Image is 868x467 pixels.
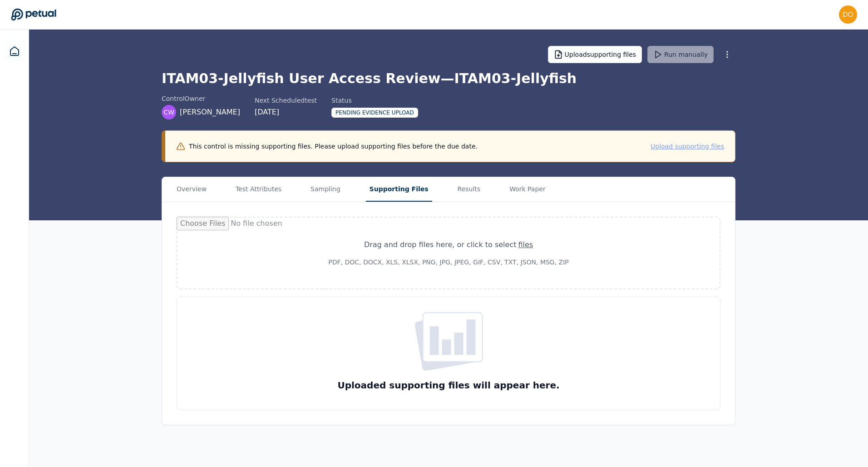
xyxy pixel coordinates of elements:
div: control Owner [162,94,240,103]
button: Work Paper [506,177,549,202]
div: Status [331,96,418,105]
p: PDF, DOC, DOCX, XLS, XLSX, PNG, JPG, JPEG, GIF, CSV, TXT, JSON, MSG, ZIP [199,258,698,267]
div: files [518,239,533,250]
a: Dashboard [4,40,25,62]
button: More Options [719,46,735,63]
button: Results [454,177,484,202]
h1: ITAM03-Jellyfish User Access Review — ITAM03-Jellyfish [162,70,735,87]
span: [PERSON_NAME] [180,107,240,118]
div: Next Scheduled test [255,96,317,105]
button: Supporting Files [366,177,432,202]
div: Drag and drop files here , or click to select [199,239,698,250]
div: [DATE] [255,107,317,118]
div: Pending Evidence Upload [331,108,418,118]
button: Sampling [307,177,344,202]
p: This control is missing supporting files. Please upload supporting files before the due date. [189,142,478,151]
span: CW [163,108,174,117]
button: Upload supporting files [651,142,724,151]
button: Run manually [647,46,714,63]
button: Uploadsupporting files [548,46,642,63]
h3: Uploaded supporting files will appear here. [337,379,559,392]
button: Overview [173,177,210,202]
a: Go to Dashboard [11,8,56,21]
img: donal.gallagher@klaviyo.com [839,5,857,24]
button: Test Attributes [232,177,285,202]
